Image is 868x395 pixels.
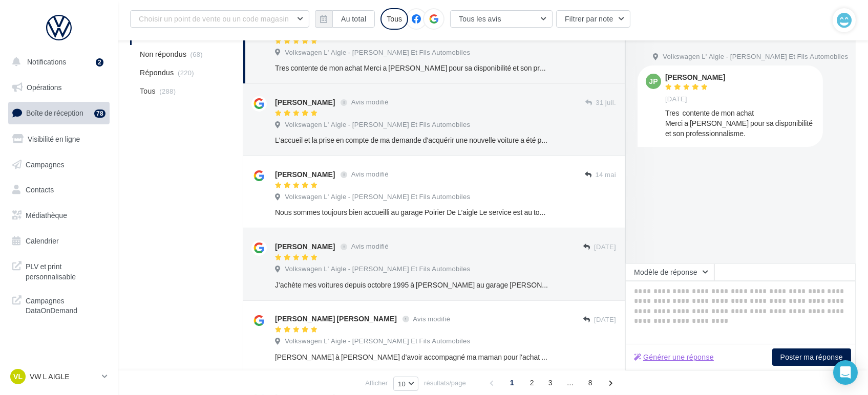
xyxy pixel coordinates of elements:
span: 8 [582,375,599,391]
span: Volkswagen L' Aigle - [PERSON_NAME] Et Fils Automobiles [285,48,470,57]
div: [PERSON_NAME] [275,242,335,252]
span: (220) [178,69,194,77]
span: [DATE] [594,243,616,252]
span: [DATE] [594,315,616,324]
button: Filtrer par note [556,10,630,28]
span: Tous [140,86,156,96]
span: Contacts [26,185,54,194]
a: PLV et print personnalisable [6,255,112,286]
span: JP [649,76,658,86]
span: (68) [190,50,203,58]
span: Volkswagen L' Aigle - [PERSON_NAME] Et Fils Automobiles [285,337,470,346]
a: VL VW L AIGLE [8,367,110,386]
button: Générer une réponse [630,351,718,363]
span: 1 [504,375,520,391]
button: Choisir un point de vente ou un code magasin [130,10,309,28]
span: 31 juil. [596,98,616,107]
span: Avis modifié [351,243,389,251]
span: 14 mai [596,170,616,180]
span: résultats/page [424,378,466,388]
div: Nous sommes toujours bien accueilli au garage Poirier De L’aigle Le service est au top Fidèle dep... [275,207,549,217]
div: Tres contente de mon achat Merci a [PERSON_NAME] pour sa disponibilité et son professionnalisme. [665,108,815,139]
span: [DATE] [665,95,687,104]
span: Avis modifié [413,315,450,323]
span: Volkswagen L' Aigle - [PERSON_NAME] Et Fils Automobiles [285,192,470,202]
span: ... [562,375,579,391]
span: 10 [398,380,406,388]
button: 10 [393,377,418,391]
span: 2 [524,375,540,391]
span: Répondus [140,68,174,78]
button: Au total [315,10,375,28]
span: VL [13,371,23,382]
div: J'achète mes voitures depuis octobre 1995 à [PERSON_NAME] au garage [PERSON_NAME]. Je suis toujou... [275,280,549,290]
div: 78 [94,109,105,118]
a: Campagnes DataOnDemand [6,290,112,320]
div: [PERSON_NAME] [PERSON_NAME] [275,314,397,324]
span: Calendrier [26,236,59,245]
span: Campagnes DataOnDemand [26,294,105,316]
div: L'accueil et la prise en compte de ma demande d'acquérir une nouvelle voiture a été particulièrem... [275,135,549,145]
button: Poster ma réponse [772,348,851,366]
div: 2 [96,58,103,67]
div: Tres contente de mon achat Merci a [PERSON_NAME] pour sa disponibilité et son professionnalisme. [275,63,549,73]
a: Boîte de réception78 [6,102,112,124]
span: Visibilité en ligne [28,135,80,143]
span: Afficher [365,378,388,388]
div: [PERSON_NAME] à [PERSON_NAME] d'avoir accompagné ma maman pour l'achat et la livraison de sa voit... [275,352,549,362]
button: Au total [332,10,375,28]
div: [PERSON_NAME] [275,169,335,180]
div: [PERSON_NAME] [275,97,335,107]
span: Tous les avis [459,14,501,23]
span: Notifications [27,57,66,66]
a: Opérations [6,77,112,98]
a: Calendrier [6,230,112,252]
span: (288) [159,87,176,95]
span: Non répondus [140,49,186,59]
span: Volkswagen L' Aigle - [PERSON_NAME] Et Fils Automobiles [663,52,848,61]
span: Médiathèque [26,211,67,220]
p: VW L AIGLE [30,371,98,382]
a: Contacts [6,179,112,201]
span: Avis modifié [351,170,389,179]
span: Campagnes [26,160,65,168]
button: Notifications 2 [6,51,108,73]
div: Open Intercom Messenger [833,360,858,385]
a: Campagnes [6,154,112,175]
a: Médiathèque [6,205,112,226]
span: Volkswagen L' Aigle - [PERSON_NAME] Et Fils Automobiles [285,265,470,274]
span: Boîte de réception [26,108,83,117]
span: Choisir un point de vente ou un code magasin [139,14,289,23]
div: [PERSON_NAME] [665,74,725,81]
span: PLV et print personnalisable [26,259,105,281]
span: Opérations [27,83,61,92]
span: Avis modifié [351,98,389,106]
span: 3 [542,375,559,391]
div: Tous [380,8,408,30]
button: Modèle de réponse [625,264,714,281]
a: Visibilité en ligne [6,128,112,150]
button: Tous les avis [450,10,553,28]
span: Volkswagen L' Aigle - [PERSON_NAME] Et Fils Automobiles [285,120,470,129]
